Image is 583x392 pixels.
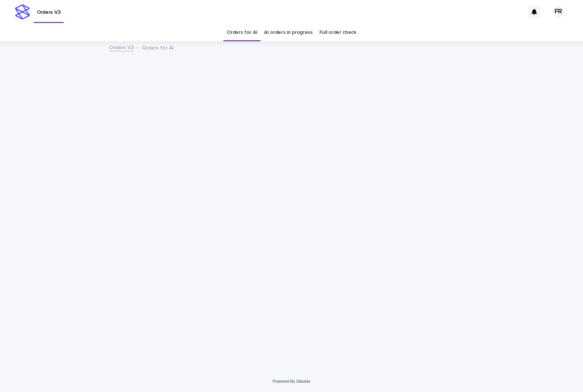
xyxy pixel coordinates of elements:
a: Orders for AI [227,24,257,41]
a: Powered By Stacker [273,379,310,383]
img: stacker-logo-s-only.png [15,4,30,19]
a: AI orders in progress [264,24,313,41]
a: Orders V3 [109,43,134,51]
a: Full order check [319,24,356,41]
div: FR [552,6,564,18]
p: Orders for AI [142,43,174,51]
